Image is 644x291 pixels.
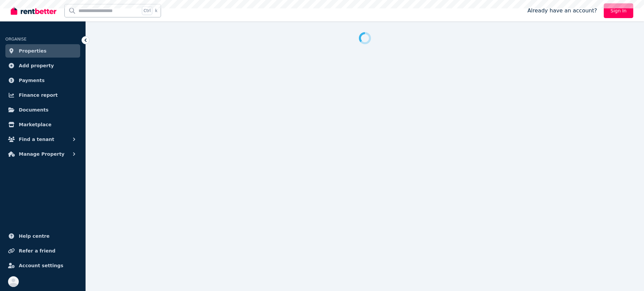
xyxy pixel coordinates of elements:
[19,150,64,158] span: Manage Property
[5,133,80,146] button: Find a tenant
[19,247,55,255] span: Refer a friend
[5,147,80,161] button: Manage Property
[5,37,26,42] span: ORGANISE
[5,229,80,243] a: Help centre
[5,259,80,272] a: Account settings
[19,121,51,129] span: Marketplace
[19,135,54,143] span: Find a tenant
[5,118,80,131] a: Marketplace
[19,76,45,84] span: Payments
[5,44,80,58] a: Properties
[19,232,50,240] span: Help centre
[11,6,56,16] img: RentBetter
[527,7,597,15] span: Already have an account?
[142,6,152,15] span: Ctrl
[604,3,633,18] a: Sign In
[19,91,58,99] span: Finance report
[5,74,80,87] a: Payments
[5,244,80,258] a: Refer a friend
[5,59,80,72] a: Add property
[155,8,157,13] span: k
[19,62,54,70] span: Add property
[19,47,47,55] span: Properties
[5,88,80,102] a: Finance report
[19,106,49,114] span: Documents
[19,262,63,270] span: Account settings
[5,103,80,117] a: Documents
